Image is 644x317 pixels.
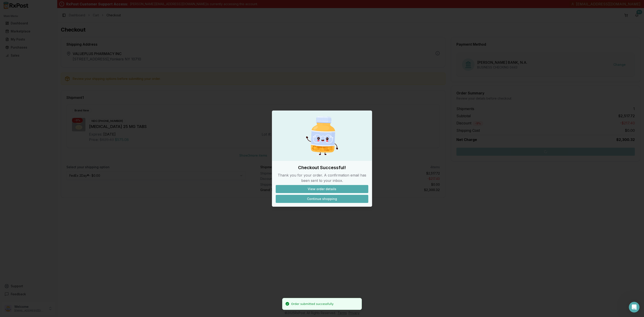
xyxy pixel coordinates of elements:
[629,302,640,313] iframe: Intercom live chat
[276,195,368,203] button: Continue shopping
[276,172,368,183] p: Thank you for your order. A confirmation email has been sent to your inbox.
[276,164,368,171] h2: Checkout Successful!
[276,185,368,193] button: View order details
[301,114,343,157] img: Happy Pill Bottle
